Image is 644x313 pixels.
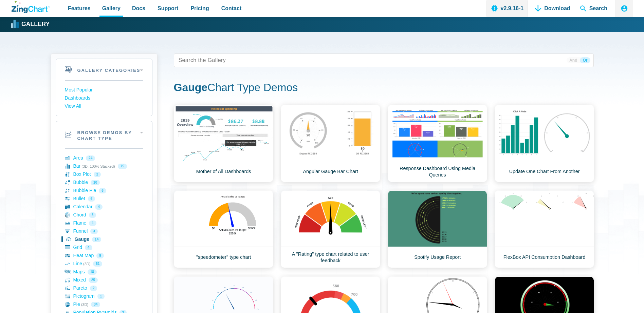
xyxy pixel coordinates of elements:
[132,4,145,13] span: Docs
[56,59,152,80] h2: Gallery Categories
[190,4,209,13] span: Pricing
[174,81,208,93] strong: Gauge
[495,190,594,268] a: FlexBox API Consumption Dashboard
[281,105,380,182] a: Angular Gauge Bar Chart
[174,190,273,268] a: "speedometer" type chart
[174,81,594,96] h1: Chart Type Demos
[580,57,590,63] span: Or
[495,105,594,182] a: Update One Chart From Another
[388,105,487,182] a: Response Dashboard Using Media Queries
[56,121,152,148] h2: Browse Demos By Chart Type
[68,4,91,13] span: Features
[388,190,487,268] a: Spotify Usage Report
[12,19,50,29] a: Gallery
[21,21,50,27] strong: Gallery
[65,102,143,110] a: View All
[65,86,143,94] a: Most Popular
[102,4,121,13] span: Gallery
[174,105,273,182] a: Mother of All Dashboards
[221,4,242,13] span: Contact
[281,190,380,268] a: A "Rating" type chart related to user feedback
[65,94,143,102] a: Dashboards
[158,4,178,13] span: Support
[12,1,50,13] a: ZingChart Logo. Click to return to the homepage
[567,57,580,63] span: And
